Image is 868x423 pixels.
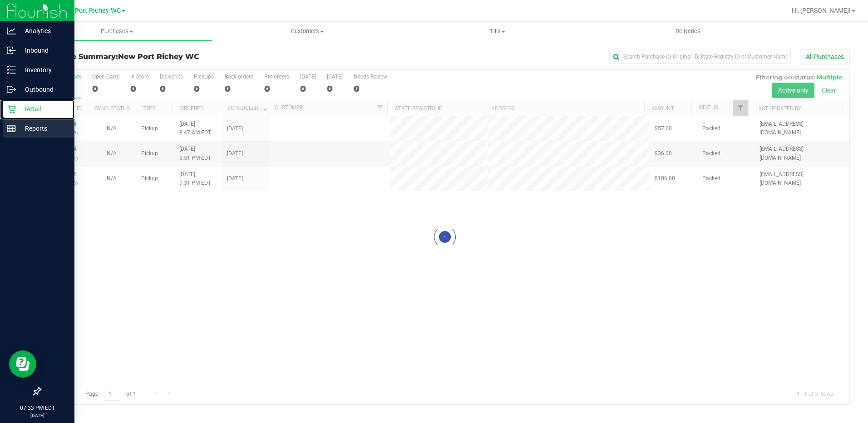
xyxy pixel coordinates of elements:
[60,7,121,15] span: New Port Richey WC
[4,412,70,419] p: [DATE]
[7,85,16,94] inline-svg: Outbound
[16,84,70,95] p: Outbound
[7,46,16,55] inline-svg: Inbound
[663,27,713,35] span: Deliveries
[7,26,16,35] inline-svg: Analytics
[4,404,70,412] p: 07:33 PM EDT
[403,22,593,41] a: Tills
[22,27,212,35] span: Purchases
[118,52,199,61] span: New Port Richey WC
[16,103,70,114] p: Retail
[212,27,402,35] span: Customers
[16,64,70,75] p: Inventory
[403,27,592,35] span: Tills
[9,350,36,378] iframe: Resource center
[593,22,783,41] a: Deliveries
[40,53,310,61] h3: Purchase Summary:
[7,104,16,113] inline-svg: Retail
[22,22,212,41] a: Purchases
[16,25,70,36] p: Analytics
[7,65,16,74] inline-svg: Inventory
[212,22,402,41] a: Customers
[800,49,850,64] button: All Purchases
[609,50,791,64] input: Search Purchase ID, Original ID, State Registry ID or Customer Name...
[7,124,16,133] inline-svg: Reports
[16,123,70,134] p: Reports
[16,45,70,56] p: Inbound
[792,7,851,14] span: Hi, [PERSON_NAME]!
